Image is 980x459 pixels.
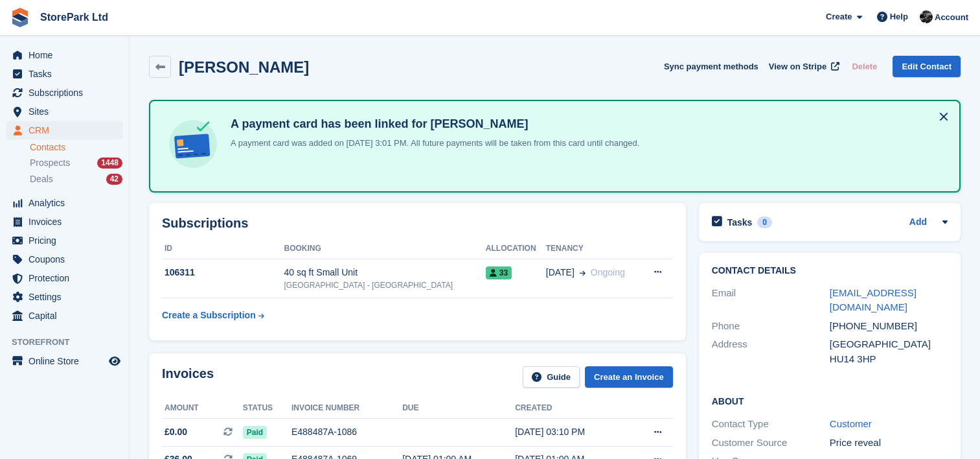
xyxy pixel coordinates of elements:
[162,398,243,419] th: Amount
[28,121,106,139] span: CRM
[712,319,830,334] div: Phone
[591,267,625,277] span: Ongoing
[546,239,641,259] th: Tenancy
[6,194,122,212] a: menu
[830,418,872,429] a: Customer
[402,398,515,419] th: Due
[712,337,830,366] div: Address
[769,60,826,73] span: View on Stripe
[12,336,129,349] span: Storefront
[162,216,673,231] h2: Subscriptions
[243,426,267,439] span: Paid
[757,217,772,228] div: 0
[284,279,485,291] div: [GEOGRAPHIC_DATA] - [GEOGRAPHIC_DATA]
[28,213,106,231] span: Invoices
[712,417,830,432] div: Contact Type
[712,266,948,276] h2: Contact Details
[712,436,830,451] div: Customer Source
[166,117,220,171] img: card-linked-ebf98d0992dc2aeb22e95c0e3c79077019eb2392cfd83c6a337811c24bc77127.svg
[6,65,122,83] a: menu
[28,46,106,64] span: Home
[830,319,948,334] div: [PHONE_NUMBER]
[6,307,122,325] a: menu
[515,398,628,419] th: Created
[712,394,948,407] h2: About
[284,266,485,279] div: 40 sq ft Small Unit
[30,157,70,169] span: Prospects
[890,10,908,23] span: Help
[28,194,106,212] span: Analytics
[6,231,122,250] a: menu
[764,56,842,77] a: View on Stripe
[28,84,106,102] span: Subscriptions
[909,215,927,230] a: Add
[107,353,122,369] a: Preview store
[712,286,830,315] div: Email
[165,425,187,439] span: £0.00
[106,174,122,185] div: 42
[6,84,122,102] a: menu
[28,269,106,287] span: Protection
[284,239,485,259] th: Booking
[162,239,284,259] th: ID
[28,352,106,370] span: Online Store
[664,56,758,77] button: Sync payment methods
[486,266,512,279] span: 33
[28,231,106,250] span: Pricing
[30,141,122,154] a: Contacts
[162,303,264,327] a: Create a Subscription
[28,65,106,83] span: Tasks
[6,250,122,268] a: menu
[30,173,53,185] span: Deals
[585,366,673,388] a: Create an Invoice
[162,266,284,279] div: 106311
[6,102,122,121] a: menu
[6,352,122,370] a: menu
[30,156,122,170] a: Prospects 1448
[830,287,917,313] a: [EMAIL_ADDRESS][DOMAIN_NAME]
[727,217,753,228] h2: Tasks
[10,8,30,27] img: stora-icon-8386f47178a22dfd0bd8f6a31ec36ba5ce8667c1dd55bd0f319d3a0aa187defe.svg
[486,239,546,259] th: Allocation
[546,266,575,279] span: [DATE]
[847,56,882,77] button: Delete
[28,250,106,268] span: Coupons
[28,307,106,325] span: Capital
[830,436,948,451] div: Price reveal
[6,121,122,139] a: menu
[920,10,933,23] img: Ryan Mulcahy
[97,158,122,169] div: 1448
[35,6,113,28] a: StorePark Ltd
[893,56,961,77] a: Edit Contact
[523,366,580,388] a: Guide
[6,269,122,287] a: menu
[830,337,948,352] div: [GEOGRAPHIC_DATA]
[162,366,214,388] h2: Invoices
[225,117,639,132] h4: A payment card has been linked for [PERSON_NAME]
[243,398,291,419] th: Status
[30,172,122,186] a: Deals 42
[28,288,106,306] span: Settings
[6,288,122,306] a: menu
[830,352,948,367] div: HU14 3HP
[162,309,256,322] div: Create a Subscription
[225,137,639,150] p: A payment card was added on [DATE] 3:01 PM. All future payments will be taken from this card unti...
[179,58,309,76] h2: [PERSON_NAME]
[291,425,402,439] div: E488487A-1086
[826,10,852,23] span: Create
[935,11,968,24] span: Account
[515,425,628,439] div: [DATE] 03:10 PM
[6,213,122,231] a: menu
[28,102,106,121] span: Sites
[6,46,122,64] a: menu
[291,398,402,419] th: Invoice number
